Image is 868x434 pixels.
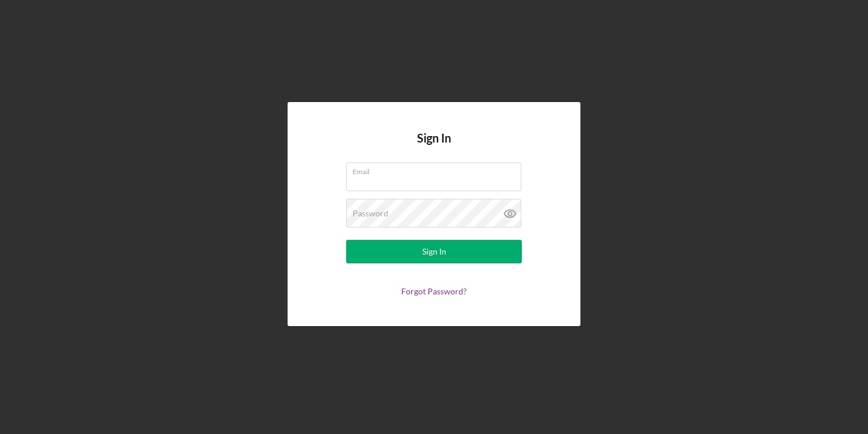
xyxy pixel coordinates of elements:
[353,209,388,218] label: Password
[346,240,522,263] button: Sign In
[401,286,467,296] a: Forgot Password?
[422,240,446,263] div: Sign In
[353,163,521,176] label: Email
[417,131,451,162] h4: Sign In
